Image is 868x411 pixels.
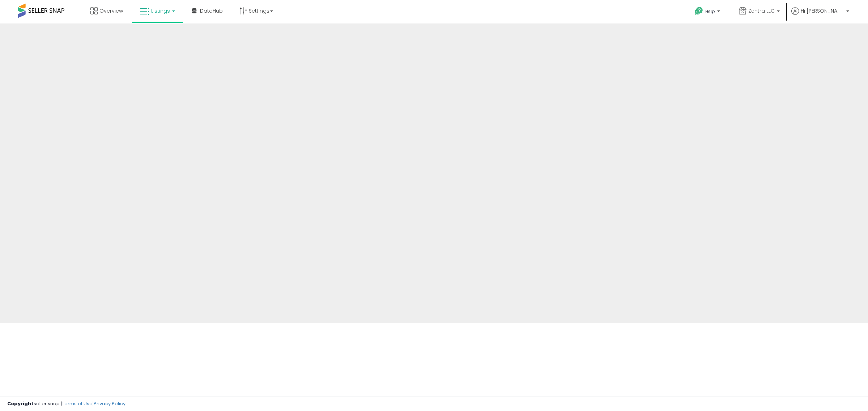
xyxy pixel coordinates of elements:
a: Help [689,1,727,23]
span: DataHub [200,7,223,14]
span: Overview [99,7,123,14]
span: Zentra LLC [748,7,775,14]
span: Listings [151,7,170,14]
span: Help [705,8,715,14]
i: Get Help [694,7,703,16]
span: Hi [PERSON_NAME] [801,7,844,14]
a: Hi [PERSON_NAME] [791,7,849,23]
